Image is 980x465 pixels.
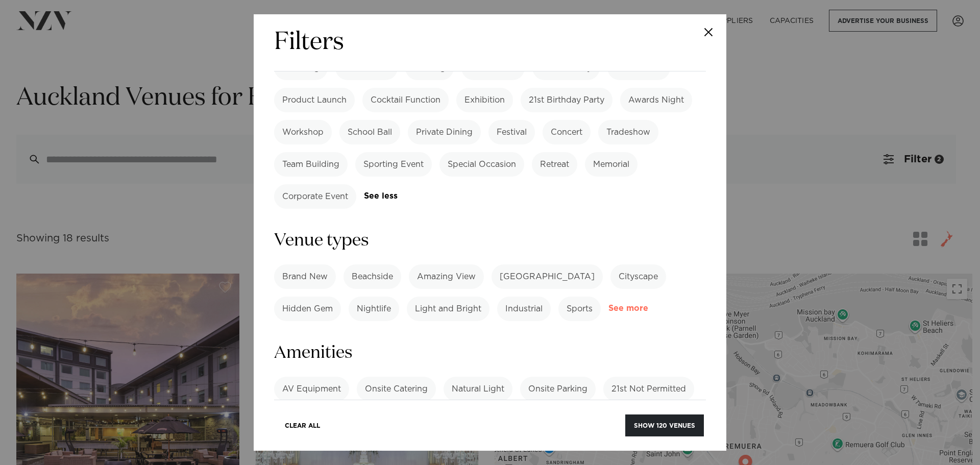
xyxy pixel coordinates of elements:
label: Sporting Event [355,152,432,177]
label: Team Building [274,152,348,177]
label: Nightlife [349,297,399,321]
h2: Filters [274,27,344,59]
label: Light and Bright [407,297,489,321]
label: Tradeshow [598,120,658,144]
h3: Venue types [274,229,706,252]
label: AV Equipment [274,377,349,401]
label: 21st Birthday Party [521,88,612,112]
button: Close [691,14,726,50]
label: Brand New [274,264,336,289]
h3: Amenities [274,341,706,364]
label: Festival [488,120,535,144]
label: Cityscape [610,264,666,289]
label: Retreat [532,152,577,177]
label: Memorial [585,152,638,177]
label: 21st Not Permitted [603,377,694,401]
label: Amazing View [409,264,484,289]
label: [GEOGRAPHIC_DATA] [492,264,603,289]
label: Special Occasion [439,152,524,177]
label: Workshop [274,120,332,144]
label: Awards Night [620,88,692,112]
label: Private Dining [408,120,481,144]
button: Clear All [276,414,329,436]
label: Exhibition [456,88,513,112]
label: Beachside [344,264,401,289]
label: Cocktail Function [362,88,449,112]
label: Product Launch [274,88,355,112]
label: Onsite Catering [357,377,436,401]
label: Hidden Gem [274,297,341,321]
label: Concert [543,120,591,144]
label: Corporate Event [274,184,356,209]
label: Industrial [497,297,551,321]
label: Onsite Parking [520,377,596,401]
label: Sports [558,297,601,321]
button: Show 120 venues [625,414,704,436]
label: School Ball [339,120,400,144]
label: Natural Light [444,377,512,401]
